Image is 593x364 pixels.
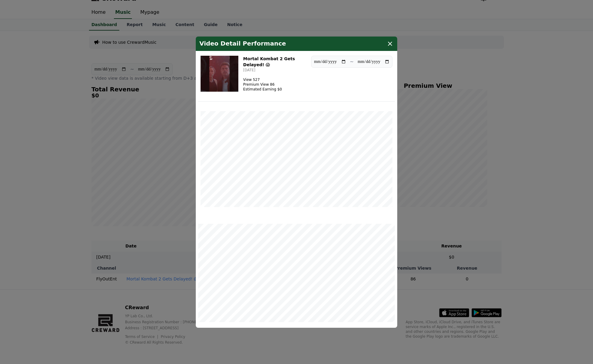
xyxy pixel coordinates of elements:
img: Mortal Kombat 2 Gets Delayed! 😱 [201,56,238,92]
p: Premium View 86 [243,82,282,87]
p: [DATE] [243,68,306,73]
p: Estimated Earning $0 [243,87,282,92]
h3: Mortal Kombat 2 Gets Delayed! 😱 [243,56,306,68]
p: View 527 [243,77,282,82]
h4: Video Detail Performance [199,40,286,47]
p: ~ [350,58,354,65]
div: modal [196,37,397,328]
